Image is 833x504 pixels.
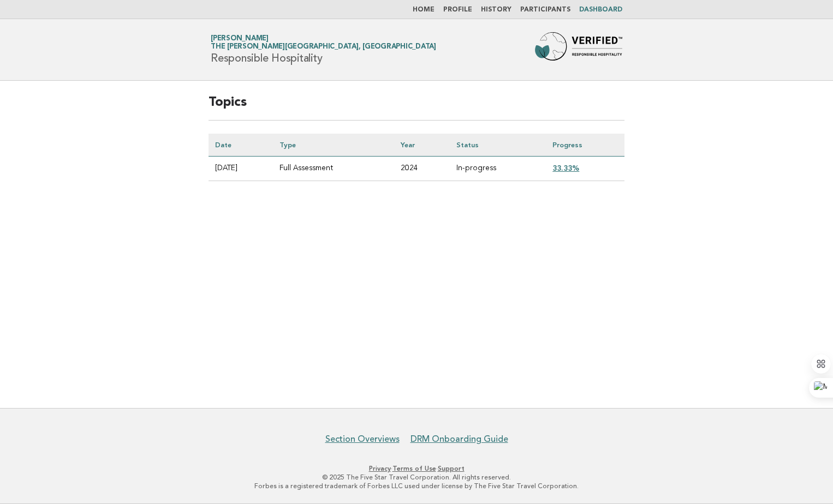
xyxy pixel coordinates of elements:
[443,7,472,13] a: Profile
[273,157,394,181] td: Full Assessment
[450,134,546,157] th: Status
[410,434,508,445] a: DRM Onboarding Guide
[392,465,436,472] a: Terms of Use
[413,7,435,13] a: Home
[211,35,436,50] a: [PERSON_NAME]The [PERSON_NAME][GEOGRAPHIC_DATA], [GEOGRAPHIC_DATA]
[211,44,436,51] span: The [PERSON_NAME][GEOGRAPHIC_DATA], [GEOGRAPHIC_DATA]
[209,94,624,121] h2: Topics
[82,473,751,482] p: © 2025 The Five Star Travel Corporation. All rights reserved.
[546,134,624,157] th: Progress
[273,134,394,157] th: Type
[579,7,622,13] a: Dashboard
[325,434,400,445] a: Section Overviews
[82,464,751,473] p: · ·
[450,157,546,181] td: In-progress
[535,32,622,67] img: Forbes Travel Guide
[481,7,511,13] a: History
[394,134,450,157] th: Year
[82,482,751,490] p: Forbes is a registered trademark of Forbes LLC used under license by The Five Star Travel Corpora...
[209,157,273,181] td: [DATE]
[211,35,436,64] h1: Responsible Hospitality
[520,7,570,13] a: Participants
[369,465,391,472] a: Privacy
[438,465,465,472] a: Support
[552,164,579,172] a: 33.33%
[209,134,273,157] th: Date
[394,157,450,181] td: 2024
